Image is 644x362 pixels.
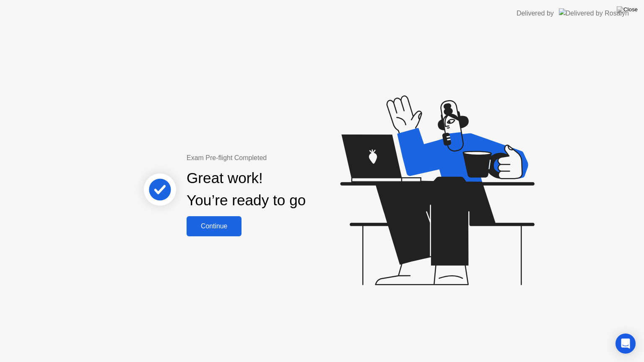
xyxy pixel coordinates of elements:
[187,153,360,163] div: Exam Pre-flight Completed
[517,8,554,18] div: Delivered by
[615,334,636,354] div: Open Intercom Messenger
[187,167,306,212] div: Great work! You’re ready to go
[617,6,638,13] img: Close
[189,222,239,230] div: Continue
[559,8,629,18] img: Delivered by Rosalyn
[187,216,241,236] button: Continue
